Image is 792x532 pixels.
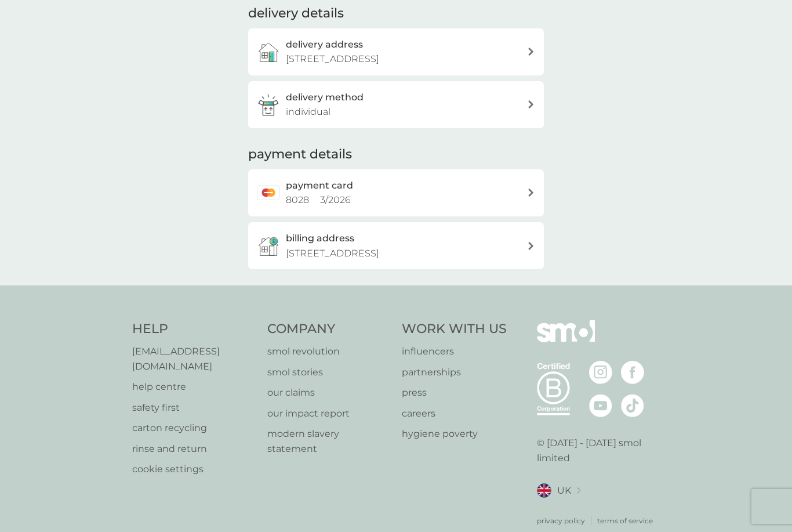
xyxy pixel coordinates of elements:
[286,194,309,205] span: 8028
[286,104,330,120] p: individual
[248,146,352,164] h2: payment details
[132,400,256,415] a: safety first
[286,90,364,105] h3: delivery method
[537,436,660,465] p: © [DATE] - [DATE] smol limited
[267,365,391,380] a: smol stories
[402,320,507,338] h4: Work With Us
[132,379,256,395] a: help centre
[557,483,571,498] span: UK
[286,178,353,193] h2: payment card
[402,365,507,380] a: partnerships
[132,421,256,436] a: carton recycling
[537,483,551,498] img: UK flag
[621,394,644,417] img: visit the smol Tiktok page
[132,344,256,374] a: [EMAIL_ADDRESS][DOMAIN_NAME]
[402,406,507,421] a: careers
[132,320,256,338] h4: Help
[577,487,580,494] img: select a new location
[267,320,391,338] h4: Company
[621,361,644,384] img: visit the smol Facebook page
[132,441,256,457] a: rinse and return
[286,37,363,52] h3: delivery address
[537,320,595,360] img: smol
[597,515,653,526] a: terms of service
[286,246,379,261] p: [STREET_ADDRESS]
[589,394,612,417] img: visit the smol Youtube page
[267,406,391,421] a: our impact report
[267,385,391,400] a: our claims
[248,28,544,75] a: delivery address[STREET_ADDRESS]
[402,344,507,359] a: influencers
[248,222,544,269] button: billing address[STREET_ADDRESS]
[286,231,354,246] h3: billing address
[267,426,391,456] a: modern slavery statement
[589,361,612,384] img: visit the smol Instagram page
[286,52,379,67] p: [STREET_ADDRESS]
[402,385,507,400] a: press
[248,169,544,216] a: payment card8028 3/2026
[320,194,351,205] span: 3 / 2026
[248,81,544,128] a: delivery methodindividual
[267,344,391,359] a: smol revolution
[402,426,507,441] a: hygiene poverty
[248,5,344,23] h2: delivery details
[537,515,585,526] a: privacy policy
[132,462,256,477] a: cookie settings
